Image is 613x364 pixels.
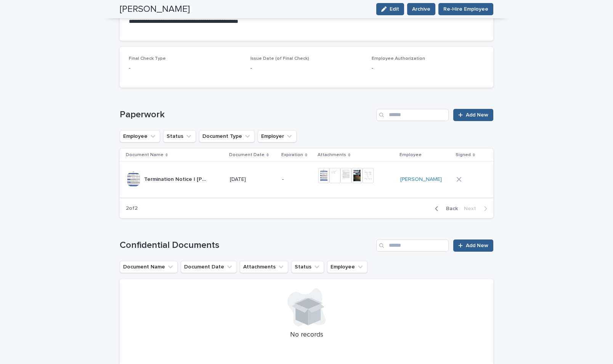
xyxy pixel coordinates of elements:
[163,130,196,142] button: Status
[120,261,178,273] button: Document Name
[412,5,430,13] span: Archive
[318,151,346,159] p: Attachments
[464,206,481,211] span: Next
[400,151,422,159] p: Employee
[376,109,449,121] input: Search
[230,176,276,183] p: [DATE]
[120,162,493,198] tr: Termination Notice | [PERSON_NAME] | [PERSON_NAME]Termination Notice | [PERSON_NAME] | [PERSON_NA...
[390,6,399,12] span: Edit
[453,239,493,252] a: Add New
[438,3,493,15] button: Re-Hire Employee
[291,261,324,273] button: Status
[372,64,484,72] p: -
[120,199,144,218] p: 2 of 2
[456,151,471,159] p: Signed
[376,3,404,15] button: Edit
[126,151,164,159] p: Document Name
[376,239,449,252] input: Search
[400,176,442,183] a: [PERSON_NAME]
[120,130,160,142] button: Employee
[407,3,435,15] button: Archive
[120,240,373,251] h1: Confidential Documents
[441,206,458,211] span: Back
[327,261,367,273] button: Employee
[453,109,493,121] a: Add New
[181,261,237,273] button: Document Date
[466,112,488,118] span: Add New
[443,5,488,13] span: Re-Hire Employee
[229,151,265,159] p: Document Date
[250,56,309,61] span: Issue Date (of Final Check)
[282,176,312,183] p: -
[199,130,255,142] button: Document Type
[120,109,373,120] h1: Paperwork
[120,4,190,15] h2: [PERSON_NAME]
[258,130,297,142] button: Employer
[429,205,461,212] button: Back
[129,331,484,339] p: No records
[372,56,425,61] span: Employee Authorization
[144,175,209,183] p: Termination Notice | Becker | Bar Flores
[240,261,288,273] button: Attachments
[129,56,166,61] span: Final Check Type
[281,151,303,159] p: Expiration
[461,205,493,212] button: Next
[250,64,363,72] p: -
[466,243,488,248] span: Add New
[129,64,241,72] p: -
